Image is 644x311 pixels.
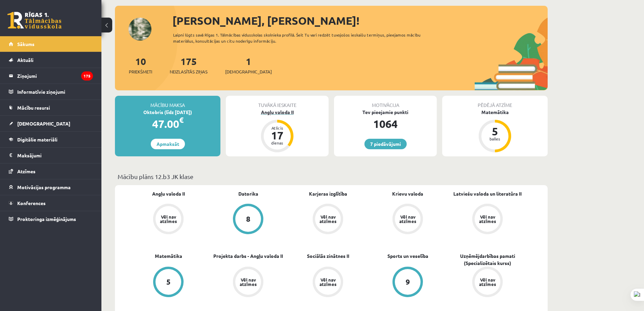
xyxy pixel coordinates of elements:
span: Motivācijas programma [17,184,71,190]
a: 9 [368,267,448,298]
a: Vēl nav atzīmes [208,267,288,298]
a: Krievu valoda [392,190,423,197]
div: Laipni lūgts savā Rīgas 1. Tālmācības vidusskolas skolnieka profilā. Šeit Tu vari redzēt tuvojošo... [173,32,433,44]
div: Vēl nav atzīmes [318,215,337,223]
span: Proktoringa izmēģinājums [17,216,76,222]
div: Angļu valoda II [226,109,329,116]
a: Sākums [9,36,93,52]
a: Angļu valoda II [152,190,185,197]
div: Vēl nav atzīmes [398,215,417,223]
span: [DEMOGRAPHIC_DATA] [225,68,272,75]
p: Mācību plāns 12.b3 JK klase [118,172,545,181]
div: Vēl nav atzīmes [478,277,497,286]
a: Datorika [238,190,258,197]
span: Mācību resursi [17,105,50,111]
i: 175 [81,71,93,81]
a: Angļu valoda II Atlicis 17 dienas [226,109,329,153]
a: Karjeras izglītība [309,190,347,197]
span: € [179,115,184,125]
a: Mācību resursi [9,100,93,115]
div: Atlicis [267,126,287,130]
a: Vēl nav atzīmes [288,267,368,298]
a: 5 [128,267,208,298]
a: 7 piedāvājumi [364,139,407,149]
div: 1064 [334,116,437,132]
div: Oktobris (līdz [DATE]) [115,109,220,116]
legend: Ziņojumi [17,68,93,84]
div: 17 [267,130,287,141]
a: Ziņojumi175 [9,68,93,84]
a: 1[DEMOGRAPHIC_DATA] [225,55,272,75]
div: Vēl nav atzīmes [318,277,337,286]
a: Atzīmes [9,163,93,179]
div: Vēl nav atzīmes [478,215,497,223]
div: 5 [485,126,505,137]
legend: Informatīvie ziņojumi [17,84,93,99]
a: 8 [208,204,288,236]
div: Tuvākā ieskaite [226,96,329,109]
a: 175Neizlasītās ziņas [170,55,208,75]
span: Aktuāli [17,57,33,63]
a: Sociālās zinātnes II [307,252,349,260]
div: 9 [406,278,410,286]
a: Aktuāli [9,52,93,68]
a: 10Priekšmeti [129,55,152,75]
a: Vēl nav atzīmes [128,204,208,236]
div: balles [485,137,505,141]
a: Maksājumi [9,148,93,163]
div: Tev pieejamie punkti [334,109,437,116]
span: Konferences [17,200,46,206]
span: Priekšmeti [129,68,152,75]
a: Projekta darbs - Angļu valoda II [213,252,283,260]
a: Latviešu valoda un literatūra II [453,190,522,197]
span: [DEMOGRAPHIC_DATA] [17,120,70,127]
a: Matemātika [155,252,182,260]
div: Pēdējā atzīme [442,96,548,109]
span: Digitālie materiāli [17,136,57,142]
a: Motivācijas programma [9,179,93,195]
a: Vēl nav atzīmes [448,267,527,298]
a: Apmaksāt [151,139,185,149]
a: Matemātika 5 balles [442,109,548,153]
span: Sākums [17,41,34,47]
a: [DEMOGRAPHIC_DATA] [9,116,93,131]
span: Neizlasītās ziņas [170,68,208,75]
a: Sports un veselība [387,252,428,260]
a: Konferences [9,195,93,211]
a: Uzņēmējdarbības pamati (Specializētais kurss) [448,252,527,267]
div: 5 [166,278,171,286]
div: dienas [267,141,287,145]
legend: Maksājumi [17,148,93,163]
div: 8 [246,215,251,223]
a: Digitālie materiāli [9,132,93,147]
div: Mācību maksa [115,96,220,109]
div: Vēl nav atzīmes [159,215,178,223]
div: [PERSON_NAME], [PERSON_NAME]! [172,13,548,29]
a: Proktoringa izmēģinājums [9,211,93,227]
a: Informatīvie ziņojumi [9,84,93,99]
span: Atzīmes [17,168,35,174]
a: Vēl nav atzīmes [288,204,368,236]
a: Vēl nav atzīmes [448,204,527,236]
div: Vēl nav atzīmes [239,277,258,286]
a: Rīgas 1. Tālmācības vidusskola [7,12,62,29]
a: Vēl nav atzīmes [368,204,448,236]
div: 47.00 [115,116,220,132]
div: Motivācija [334,96,437,109]
div: Matemātika [442,109,548,116]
